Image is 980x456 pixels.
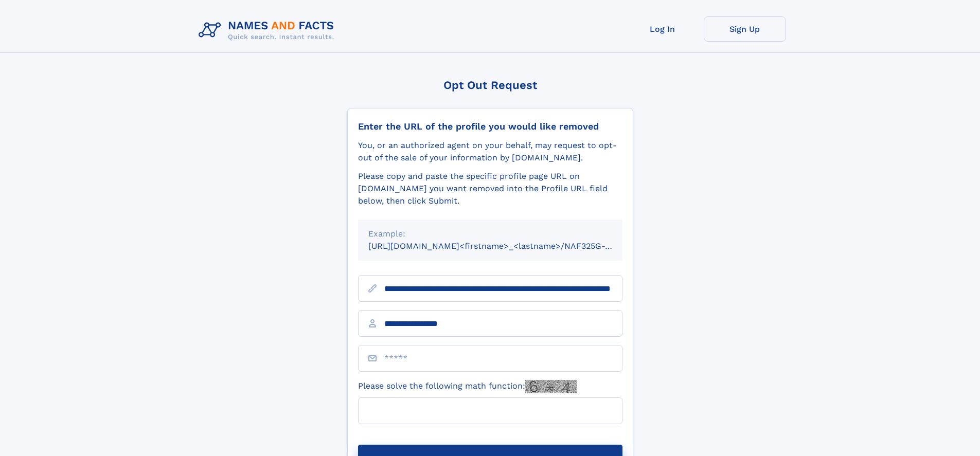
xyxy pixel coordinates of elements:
[704,16,786,42] a: Sign Up
[358,139,622,164] div: You, or an authorized agent on your behalf, may request to opt-out of the sale of your informatio...
[358,170,622,207] div: Please copy and paste the specific profile page URL on [DOMAIN_NAME] you want removed into the Pr...
[621,16,704,42] a: Log In
[358,380,577,393] label: Please solve the following math function:
[368,228,612,240] div: Example:
[347,79,633,92] div: Opt Out Request
[358,121,622,132] div: Enter the URL of the profile you would like removed
[368,241,642,251] small: [URL][DOMAIN_NAME]<firstname>_<lastname>/NAF325G-xxxxxxxx
[194,16,343,44] img: Logo Names and Facts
